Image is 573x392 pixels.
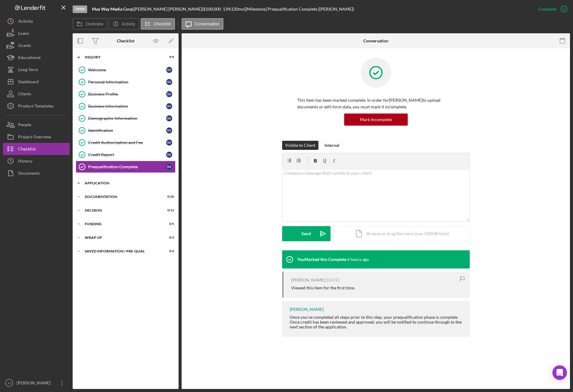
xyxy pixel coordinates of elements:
div: Open Intercom Messenger [552,365,567,380]
a: Prequalification CompleteSV [76,161,176,173]
div: Decision [85,209,159,212]
div: Demographic Information [88,116,166,121]
label: Checklist [154,21,171,26]
div: [PERSON_NAME] [15,377,54,390]
button: Product Templates [3,100,70,112]
button: Activity [3,15,70,27]
div: 120 mo [231,7,244,12]
div: 0 / 12 [163,209,174,212]
p: This item has been marked complete. In order for [PERSON_NAME] to upload documents or edit form d... [297,97,455,110]
div: 0 / 20 [163,195,174,199]
div: Checklist [18,143,36,156]
button: Complete [532,3,570,15]
a: Demographic InformationSV [76,112,176,124]
div: Dashboard [18,76,39,89]
button: Long-Term [3,64,70,76]
a: Credit Authorization and FeeSV [76,137,176,149]
button: Documents [3,167,70,179]
div: S V [166,152,172,158]
div: Checklist [117,38,134,43]
label: Conversation [195,21,220,26]
div: [PERSON_NAME] [PERSON_NAME] | [134,7,203,12]
button: Dashboard [3,76,70,88]
div: Conversation [363,38,388,43]
button: JD[PERSON_NAME] [3,377,70,389]
div: Documentation [85,195,159,199]
div: Business Profile [88,92,166,97]
span: $100,000 [203,6,221,12]
div: Saved Information / Pre-Qual [85,249,159,253]
button: Checklist [141,18,175,30]
a: IdentificationSV [76,124,176,137]
div: History [18,155,32,169]
div: 13 % [223,7,231,12]
div: Inquiry [85,55,159,59]
div: 0 / 5 [163,222,174,226]
button: Conversation [182,18,224,30]
button: People [3,119,70,131]
time: 2025-09-04 22:55 [326,278,339,282]
button: History [3,155,70,167]
div: Grants [18,39,31,53]
div: Documents [18,167,40,181]
button: Internal [321,141,342,150]
div: Internal [324,141,339,150]
button: Checklist [3,143,70,155]
b: May Way Media Corp [92,6,133,12]
div: Identification [88,128,166,133]
button: Mark Incomplete [344,114,408,126]
div: 9 / 9 [163,55,174,59]
a: Credit ReportSV [76,149,176,161]
div: Long-Term [18,64,38,77]
div: Complete [538,3,556,15]
a: Business InformationSV [76,100,176,112]
button: Loans [3,27,70,39]
div: People [18,119,31,132]
div: 0 / 4 [163,249,174,253]
div: S V [166,67,172,73]
div: 0 / 3 [163,236,174,239]
a: Business ProfileSV [76,88,176,100]
div: Business Information [88,104,166,109]
div: Welcome [88,68,166,72]
div: Mark Incomplete [360,114,392,126]
div: Prequalification Complete [88,164,166,169]
div: Funding [85,222,159,226]
button: Activity [109,18,139,30]
time: 2025-09-12 13:11 [347,257,369,262]
div: Visible to Client [285,141,315,150]
div: Once you've completed all steps prior to this step, your prequalification phase is complete. Once... [290,315,464,329]
a: WelcomeSV [76,64,176,76]
button: Project Overview [3,131,70,143]
div: Educational [18,51,41,65]
a: Personal InformationSV [76,76,176,88]
div: S V [166,140,172,146]
button: Clients [3,88,70,100]
div: S V [166,127,172,133]
div: Clients [18,88,31,101]
div: | [Milestone] Prequalification Complete ([PERSON_NAME]) [244,7,354,12]
div: You Marked this Complete [297,257,346,262]
div: Viewed this item for the first time. [291,285,355,290]
div: Open [73,5,87,13]
button: Grants [3,39,70,51]
div: Personal Information [88,80,166,84]
div: S V [166,91,172,97]
div: Loans [18,27,29,41]
text: JD [7,381,11,385]
div: S V [166,115,172,121]
a: Educational [3,51,70,64]
div: | [92,7,134,12]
